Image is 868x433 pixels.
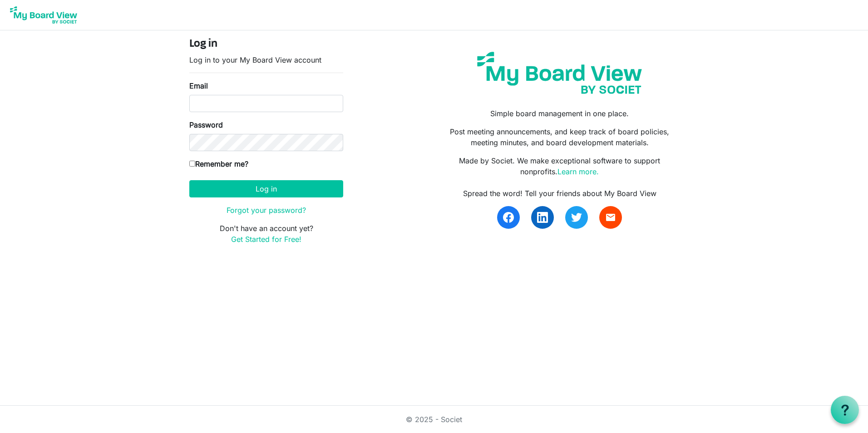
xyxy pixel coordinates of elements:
img: my-board-view-societ.svg [470,45,649,101]
h4: Log in [189,38,343,51]
p: Post meeting announcements, and keep track of board policies, meeting minutes, and board developm... [441,126,679,148]
a: © 2025 - Societ [406,415,462,424]
label: Remember me? [189,158,248,169]
span: email [605,212,616,223]
div: Spread the word! Tell your friends about My Board View [441,188,679,199]
a: Forgot your password? [227,206,306,215]
input: Remember me? [189,161,195,167]
p: Log in to your My Board View account [189,54,343,65]
p: Don't have an account yet? [189,223,343,245]
img: linkedin.svg [537,212,548,223]
label: Email [189,80,208,91]
a: email [599,206,622,229]
a: Learn more. [557,167,599,176]
label: Password [189,119,223,130]
img: facebook.svg [503,212,514,223]
img: My Board View Logo [7,4,80,26]
p: Made by Societ. We make exceptional software to support nonprofits. [441,155,679,177]
a: Get Started for Free! [231,235,301,244]
button: Log in [189,180,343,197]
p: Simple board management in one place. [441,108,679,119]
img: twitter.svg [571,212,582,223]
